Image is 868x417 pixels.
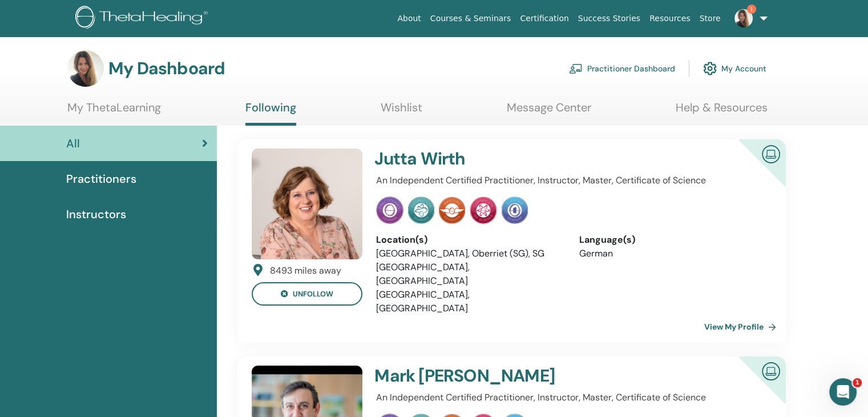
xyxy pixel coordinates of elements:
a: Wishlist [381,101,422,123]
img: chalkboard-teacher.svg [569,63,583,74]
a: Following [245,101,296,126]
iframe: Intercom live chat [829,378,857,406]
li: German [579,247,765,260]
img: cog.svg [703,59,717,78]
h4: Mark [PERSON_NAME] [374,366,699,386]
li: [GEOGRAPHIC_DATA], [GEOGRAPHIC_DATA] [376,260,562,288]
a: My Account [703,56,766,81]
p: An Independent Certified Practitioner, Instructor, Master, Certificate of Science [376,174,765,187]
img: Certified Online Instructor [757,141,785,166]
img: default.jpg [734,9,753,27]
div: Location(s) [376,233,562,247]
h3: My Dashboard [108,58,225,79]
button: unfollow [252,282,362,306]
span: Practitioners [66,170,136,187]
li: [GEOGRAPHIC_DATA], [GEOGRAPHIC_DATA] [376,288,562,315]
a: Store [695,8,725,29]
img: logo.png [75,6,212,31]
a: View My Profile [704,315,781,338]
span: 1 [747,5,756,14]
h4: Jutta Wirth [374,149,699,169]
img: default.jpg [252,149,362,259]
img: Certified Online Instructor [757,358,785,383]
img: default.jpg [67,50,104,87]
span: 1 [853,378,862,387]
a: Message Center [507,101,591,123]
a: Success Stories [574,8,645,29]
span: Instructors [66,206,126,223]
a: Certification [515,8,573,29]
div: Certified Online Instructor [720,139,786,205]
span: All [66,135,80,152]
li: [GEOGRAPHIC_DATA], Oberriet (SG), SG [376,247,562,260]
a: About [393,8,425,29]
a: Practitioner Dashboard [569,56,675,81]
a: Courses & Seminars [426,8,516,29]
a: Resources [645,8,695,29]
div: Language(s) [579,233,765,247]
div: 8493 miles away [270,264,341,278]
p: An Independent Certified Practitioner, Instructor, Master, Certificate of Science [376,391,765,404]
a: Help & Resources [676,101,768,123]
a: My ThetaLearning [67,101,161,123]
